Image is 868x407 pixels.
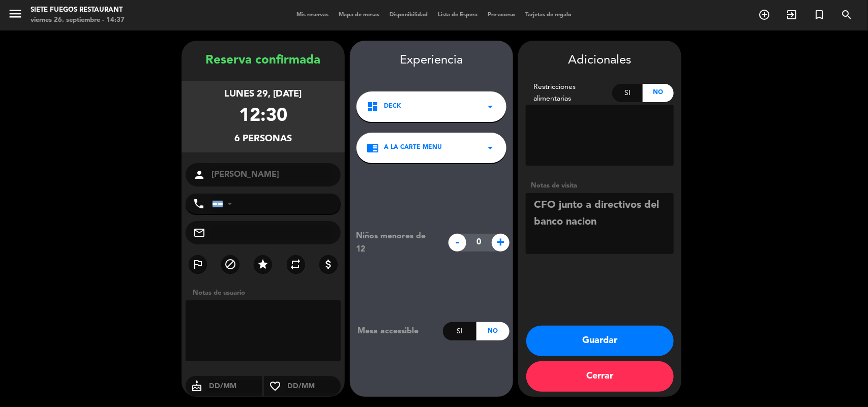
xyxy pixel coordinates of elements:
div: Restricciones alimentarias [526,81,612,105]
i: person [193,169,205,181]
span: - [448,234,466,252]
i: menu [8,6,23,21]
i: arrow_drop_down [484,101,496,113]
i: arrow_drop_down [484,142,496,154]
span: + [492,234,510,252]
input: DD/MM [208,380,262,393]
i: chrome_reader_mode [367,142,379,154]
span: Mapa de mesas [334,12,384,18]
div: Mesa accessible [350,325,443,338]
i: attach_money [322,258,335,270]
i: phone [193,198,205,210]
input: DD/MM [286,380,341,393]
i: add_circle_outline [758,9,770,21]
span: A la carte Menu [384,143,442,153]
i: star [257,258,269,270]
div: Si [612,84,643,102]
div: viernes 26. septiembre - 14:37 [31,15,125,25]
i: exit_to_app [786,9,798,21]
span: Disponibilidad [384,12,433,18]
div: 12:30 [239,102,287,132]
button: Cerrar [526,361,674,392]
button: menu [8,6,23,25]
span: Lista de Espera [433,12,483,18]
span: Tarjetas de regalo [520,12,577,18]
div: Notas de usuario [188,288,345,298]
div: Reserva confirmada [182,51,345,71]
div: Siete Fuegos Restaurant [31,5,125,15]
div: Notas de visita [526,180,674,191]
i: dashboard [367,101,379,113]
span: Pre-acceso [483,12,520,18]
i: mail_outline [193,227,205,239]
span: Deck [384,102,401,112]
div: Si [443,322,476,340]
div: 6 personas [234,132,292,146]
div: Experiencia [350,51,513,71]
div: Niños menores de 12 [348,230,443,256]
div: No [643,84,674,102]
span: Mis reservas [291,12,334,18]
i: search [841,9,853,21]
i: cake [186,380,208,392]
i: turned_in_not [813,9,825,21]
i: block [224,258,236,270]
i: favorite_border [264,380,286,392]
div: lunes 29, [DATE] [225,87,302,102]
div: Adicionales [526,51,674,71]
i: outlined_flag [192,258,204,270]
button: Guardar [526,326,674,356]
div: No [476,322,510,340]
div: Argentina: +54 [213,194,236,213]
i: repeat [290,258,302,270]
